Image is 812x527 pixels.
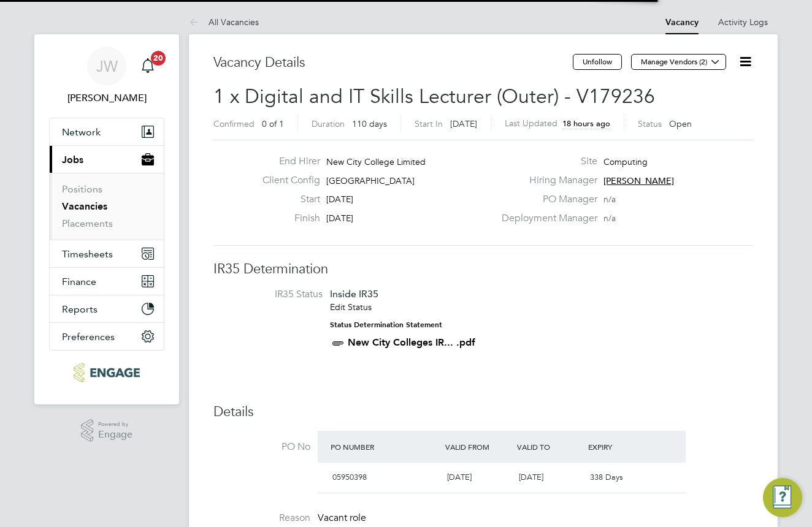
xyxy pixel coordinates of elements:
span: [DATE] [447,472,472,482]
span: Engage [98,430,132,440]
div: Valid From [442,436,514,458]
label: Status [638,118,662,129]
span: [GEOGRAPHIC_DATA] [326,175,415,186]
span: Open [669,118,692,129]
label: PO Manager [494,193,597,206]
button: Jobs [50,146,164,173]
span: Powered by [98,419,132,430]
a: Vacancy [665,17,699,28]
div: Expiry [585,436,657,458]
div: PO Number [327,436,442,458]
button: Unfollow [573,54,622,70]
span: [DATE] [326,194,353,205]
span: 20 [151,51,166,66]
a: Activity Logs [718,17,768,28]
label: Duration [312,118,345,129]
span: John Waite [49,91,164,105]
span: Finance [62,276,96,287]
label: Hiring Manager [494,174,597,187]
span: 338 Days [590,472,623,482]
span: New City College Limited [326,156,426,167]
button: Network [50,118,164,145]
span: Network [62,126,101,138]
span: n/a [603,194,616,205]
button: Engage Resource Center [763,478,802,517]
span: Jobs [62,154,83,165]
span: [PERSON_NAME] [603,175,674,186]
a: JW[PERSON_NAME] [49,47,164,105]
h3: IR35 Determination [213,260,753,278]
span: Vacant role [318,512,366,524]
a: Go to home page [49,363,164,382]
span: Preferences [62,331,115,343]
span: [DATE] [519,472,543,482]
strong: Status Determination Statement [330,320,442,329]
a: All Vacancies [189,17,259,28]
label: Finish [253,212,320,225]
div: Valid To [514,436,586,458]
a: New City Colleges IR... .pdf [348,336,475,348]
span: 0 of 1 [262,118,284,129]
span: 18 hours ago [562,118,610,129]
label: PO No [213,441,310,453]
span: Reports [62,303,98,315]
nav: Main navigation [34,34,179,404]
a: 20 [136,47,160,86]
span: [DATE] [450,118,477,129]
label: Client Config [253,174,320,187]
button: Timesheets [50,240,164,267]
a: Placements [62,218,113,229]
label: Confirmed [213,118,255,129]
label: End Hirer [253,155,320,168]
div: Jobs [50,173,164,240]
label: Site [494,155,597,168]
button: Finance [50,268,164,295]
span: 1 x Digital and IT Skills Lecturer (Outer) - V179236 [213,85,655,108]
a: Edit Status [330,301,372,313]
span: 110 days [352,118,387,129]
a: Vacancies [62,200,107,212]
span: Inside IR35 [330,288,378,300]
span: [DATE] [326,213,353,224]
h3: Vacancy Details [213,54,573,72]
label: IR35 Status [226,288,323,301]
span: Computing [603,156,648,167]
img: ncclondon-logo-retina.png [74,363,139,382]
button: Manage Vendors (2) [631,54,726,70]
span: 05950398 [332,472,367,482]
button: Preferences [50,323,164,350]
label: Reason [213,512,310,525]
label: Start In [415,118,443,129]
h3: Details [213,403,753,421]
span: Timesheets [62,248,113,260]
label: Deployment Manager [494,212,597,225]
span: JW [96,58,118,74]
a: Positions [62,183,102,195]
label: Start [253,193,320,206]
button: Reports [50,295,164,322]
label: Last Updated [505,118,557,129]
a: Powered byEngage [81,419,133,442]
span: n/a [603,213,616,224]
